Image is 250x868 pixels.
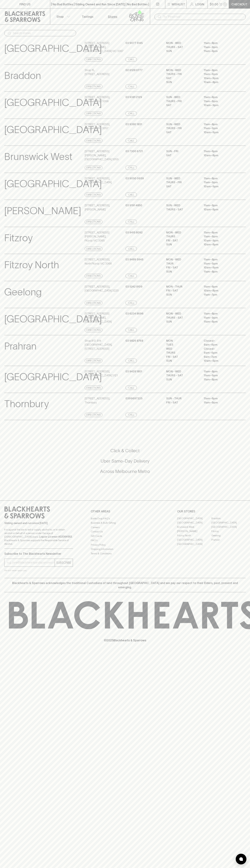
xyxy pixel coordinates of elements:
p: [GEOGRAPHIC_DATA] [4,312,102,326]
p: 11am – 8pm [204,68,236,72]
p: Thornbury [4,396,49,411]
p: THUR [166,262,198,266]
p: SAT [166,130,198,134]
p: SUN - WED [166,122,198,126]
p: 11am – 8pm [204,258,236,262]
p: Stores [108,14,117,19]
p: [STREET_ADDRESS] , [GEOGRAPHIC_DATA] 3220 [85,285,119,293]
p: SUN [166,359,198,363]
p: $0.00 [210,2,218,6]
p: THURS - SAT [166,45,198,49]
a: Directions [85,138,102,143]
a: Directions [85,328,102,332]
p: 11am – 8pm [204,370,236,374]
p: OUR STORES [177,509,246,513]
button: SUBSCRIBE [55,559,73,567]
p: [STREET_ADDRESS] , Brunswick VIC 3056 [85,95,110,103]
p: 11am – 8pm [204,270,236,274]
p: [GEOGRAPHIC_DATA] [4,122,102,137]
a: [GEOGRAPHIC_DATA] [177,542,211,546]
a: Fitzroy North [177,533,211,538]
a: Call [125,84,137,89]
p: 11am – 9pm [204,235,236,239]
p: 11am – 9pm [204,72,236,76]
p: THURS - FRI [166,126,198,130]
a: [GEOGRAPHIC_DATA] [211,525,246,529]
p: 9am – 6pm [204,343,236,347]
p: 03 9380 1831 [125,122,142,126]
p: 11am – 8pm [204,231,236,235]
p: Login [195,2,204,6]
p: SAT [166,153,198,158]
p: Subscribe to The Blackhearts Newsletter [4,552,73,556]
a: [PERSON_NAME] [177,529,211,533]
p: SUN [166,293,198,297]
p: [STREET_ADDRESS] , [GEOGRAPHIC_DATA] 3121 [85,370,118,378]
p: 0 [224,3,226,5]
p: WED [166,347,198,351]
p: 11am – 8pm [204,176,236,181]
p: Shop 15 , [STREET_ADDRESS] [85,68,109,76]
p: 11am – 9pm [204,401,236,405]
p: 11am – 8pm [204,378,236,382]
p: 03 9050 0659 [125,176,144,181]
a: Call [125,138,137,143]
p: Brunswick West [4,149,72,164]
p: 9am – 7pm [204,355,236,359]
p: 10am – 8pm [204,243,236,247]
p: Blackhearts & Sparrows acknowledges the traditional Custodians of land throughout [GEOGRAPHIC_DAT... [7,581,243,589]
p: 03 6234 8696 [125,312,143,316]
p: [GEOGRAPHIC_DATA] [4,41,102,56]
p: 11am – 8pm [204,320,236,324]
a: Call [125,166,137,170]
p: Sibling owned and run since [DATE] [4,521,73,525]
a: Directions [85,193,102,197]
p: TUES [166,343,198,347]
p: MON [166,339,198,343]
p: THURS [166,351,198,355]
p: MON - WED [166,231,198,235]
a: Braddon [211,516,246,521]
a: Tastings [75,9,100,24]
p: 11am – 8pm [204,49,236,53]
p: 10am – 8pm [204,80,236,84]
p: 10am – 9pm [204,266,236,270]
p: SUN - WED [166,176,198,181]
p: Braddon [4,68,41,83]
p: MON - THUR [166,285,198,289]
p: Shop 813-814 [GEOGRAPHIC_DATA] , [STREET_ADDRESS] [85,339,125,351]
a: [GEOGRAPHIC_DATA] [211,521,246,525]
p: SUN - WED [166,203,198,208]
h5: Uber Same-Day Delivery [4,458,246,464]
p: Geelong [4,285,42,300]
p: [STREET_ADDRESS] , [GEOGRAPHIC_DATA] [85,176,112,184]
p: [GEOGRAPHIC_DATA] [4,370,102,384]
p: 11am – 9pm [204,262,236,266]
a: Privacy Policy [91,543,159,547]
a: Call [125,57,137,62]
p: MON - WED [166,312,198,316]
p: 10am – 8pm [204,289,236,293]
p: [STREET_ADDRESS] , Brunswick VIC 3057 [85,122,110,130]
a: Stores [100,9,125,24]
p: SUN - FRI [166,149,198,153]
p: SAT [166,76,198,80]
p: FRI - SAT [166,289,198,293]
a: Call [125,193,137,197]
p: FRI - SAT [166,239,198,243]
a: Directions [85,359,102,363]
p: 10am – 9pm [204,184,236,189]
a: Directions [85,386,102,390]
a: Directions [85,220,102,224]
p: 11am – 9pm [204,45,236,49]
a: Call [125,328,137,332]
p: SUN [166,378,198,382]
p: 11am – 8pm [204,285,236,289]
a: Prahran [211,538,246,542]
p: 11am – 9pm [204,316,236,320]
p: 03 9191 4850 [125,203,142,208]
p: THURS - SAT [166,316,198,320]
p: MON - WED [166,370,198,374]
p: FRI - SAT [166,355,198,359]
p: 11am – 8pm [204,149,236,153]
